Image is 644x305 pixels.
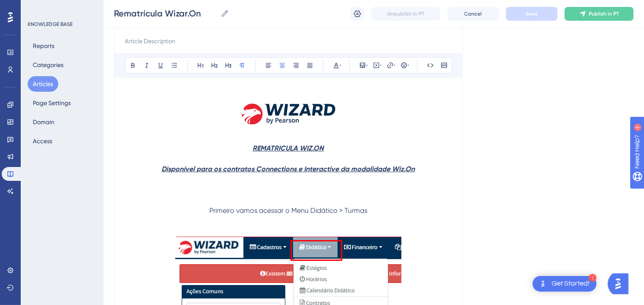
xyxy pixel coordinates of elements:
[28,133,57,149] button: Access
[552,279,590,289] div: Get Started!
[125,36,452,46] input: Article Description
[60,4,62,11] div: 4
[28,76,58,92] button: Articles
[447,7,499,21] button: Cancel
[28,21,73,28] div: KNOWLEDGE BASE
[533,276,597,292] div: Open Get Started! checklist, remaining modules: 1
[209,206,367,215] span: Primeiro vamos acessar o Menu Didático > Turmas
[387,10,424,17] span: Unpublish in PT
[114,7,217,19] input: Article Name
[20,2,54,13] span: Need Help?
[538,279,548,289] img: launcher-image-alternative-text
[608,271,634,297] iframe: UserGuiding AI Assistant Launcher
[253,144,324,152] strong: REMATRICULA WIZ.ON
[589,10,619,17] span: Publish in PT
[506,7,558,21] button: Save
[526,10,538,17] span: Save
[371,7,440,21] button: Unpublish in PT
[28,38,60,54] button: Reports
[28,57,69,73] button: Categories
[464,10,482,17] span: Cancel
[28,114,60,130] button: Domain
[28,95,76,111] button: Page Settings
[565,7,634,21] button: Publish in PT
[589,274,597,282] div: 1
[162,165,415,173] strong: Disponível para os contratos Connections e Interactive da modalidade Wiz.On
